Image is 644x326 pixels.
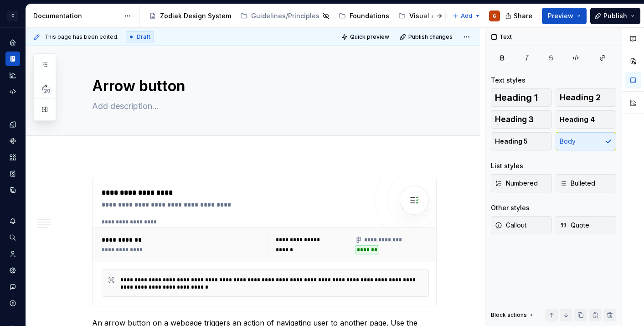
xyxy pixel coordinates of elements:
[5,247,20,261] a: Invite team
[556,88,617,107] button: Heading 2
[339,31,393,43] button: Quick preview
[5,230,20,245] button: Search ⌘K
[556,110,617,129] button: Heading 4
[7,10,18,21] div: C
[491,174,552,192] button: Numbered
[560,179,595,188] span: Bulleted
[5,35,20,50] a: Home
[560,221,589,230] span: Quote
[409,11,453,21] div: Visual assets
[493,12,496,20] div: G
[350,33,389,41] span: Quick preview
[560,93,601,102] span: Heading 2
[495,93,538,102] span: Heading 1
[5,183,20,197] a: Data sources
[33,11,119,21] div: Documentation
[542,8,587,24] button: Preview
[350,11,389,21] div: Foundations
[408,33,453,41] span: Publish changes
[495,115,534,124] span: Heading 3
[335,9,393,23] a: Foundations
[44,33,118,41] span: This page has been edited.
[5,52,20,66] a: Documentation
[237,9,333,23] a: Guidelines/Principles
[5,263,20,278] a: Settings
[145,9,235,23] a: Zodiak Design System
[42,87,52,94] span: 20
[5,84,20,99] a: Code automation
[491,311,527,319] div: Block actions
[491,76,526,85] div: Text styles
[5,279,20,294] button: Contact support
[5,68,20,83] a: Analytics
[556,216,617,234] button: Quote
[160,11,231,21] div: Zodiak Design System
[90,75,435,97] textarea: Arrow button
[491,88,552,107] button: Heading 1
[461,12,472,20] span: Add
[495,221,526,230] span: Callout
[560,115,595,124] span: Heading 4
[491,161,523,171] div: List styles
[556,174,617,192] button: Bulleted
[449,10,484,22] button: Add
[603,11,627,21] span: Publish
[5,134,20,148] a: Components
[495,137,528,146] span: Heading 5
[491,203,530,212] div: Other styles
[5,150,20,165] a: Assets
[395,9,456,23] a: Visual assets
[500,8,538,24] button: Share
[491,309,535,321] div: Block actions
[397,31,457,43] button: Publish changes
[491,110,552,129] button: Heading 3
[491,132,552,150] button: Heading 5
[137,33,150,41] span: Draft
[251,11,319,21] div: Guidelines/Principles
[5,166,20,181] a: Storybook stories
[5,117,20,132] a: Design tokens
[514,11,532,21] span: Share
[5,214,20,228] button: Notifications
[548,11,573,21] span: Preview
[590,8,640,24] button: Publish
[491,216,552,234] button: Callout
[145,7,448,25] div: Page tree
[495,179,538,188] span: Numbered
[2,6,24,26] button: C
